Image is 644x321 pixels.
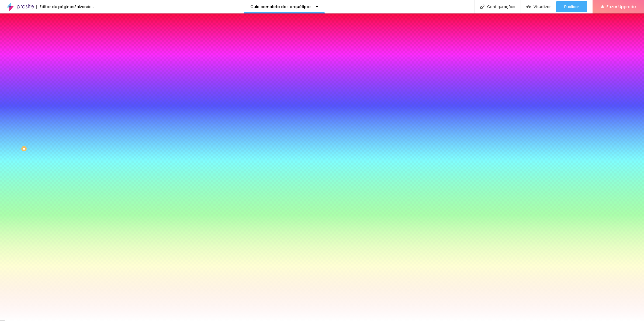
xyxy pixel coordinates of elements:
[74,5,94,9] div: Salvando...
[534,5,551,9] span: Visualizar
[250,5,311,9] p: Guia completo dos arquétipos
[480,5,484,9] img: Icone
[526,5,531,9] img: view-1.svg
[607,4,636,9] span: Fazer Upgrade
[521,1,556,12] button: Visualizar
[556,1,587,12] button: Publicar
[36,5,74,9] div: Editor de páginas
[564,5,579,9] span: Publicar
